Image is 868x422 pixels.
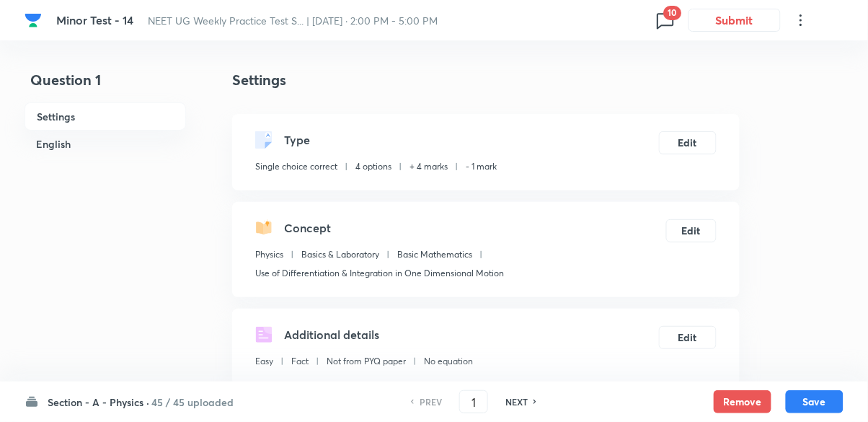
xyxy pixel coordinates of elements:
[397,248,472,261] p: Basic Mathematics
[663,6,681,20] span: 10
[25,12,42,29] img: Company Logo
[255,219,273,237] img: questionConcept.svg
[255,160,337,173] p: Single choice correct
[25,102,186,131] h6: Settings
[25,131,186,157] h6: English
[420,395,442,408] h6: PREV
[688,9,781,32] button: Submit
[327,355,406,368] p: Not from PYQ paper
[56,12,133,27] span: Minor Test - 14
[25,12,45,29] a: Company Logo
[284,326,379,343] h5: Additional details
[409,160,448,173] p: + 4 marks
[291,355,309,368] p: Fact
[255,326,273,343] img: questionDetails.svg
[255,248,283,261] p: Physics
[284,219,331,237] h5: Concept
[232,69,740,91] h4: Settings
[505,395,528,408] h6: NEXT
[786,390,843,413] button: Save
[714,390,771,413] button: Remove
[284,131,310,149] h5: Type
[148,14,438,27] span: NEET UG Weekly Practice Test S... | [DATE] · 2:00 PM - 5:00 PM
[355,160,391,173] p: 4 options
[25,69,186,102] h4: Question 1
[424,355,473,368] p: No equation
[48,395,149,410] h6: Section - A - Physics ·
[659,131,717,154] button: Edit
[666,219,717,242] button: Edit
[151,395,234,410] h6: 45 / 45 uploaded
[255,267,504,280] p: Use of Differentiation & Integration in One Dimensional Motion
[301,248,379,261] p: Basics & Laboratory
[466,160,497,173] p: - 1 mark
[659,326,717,349] button: Edit
[255,131,273,149] img: questionType.svg
[255,355,273,368] p: Easy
